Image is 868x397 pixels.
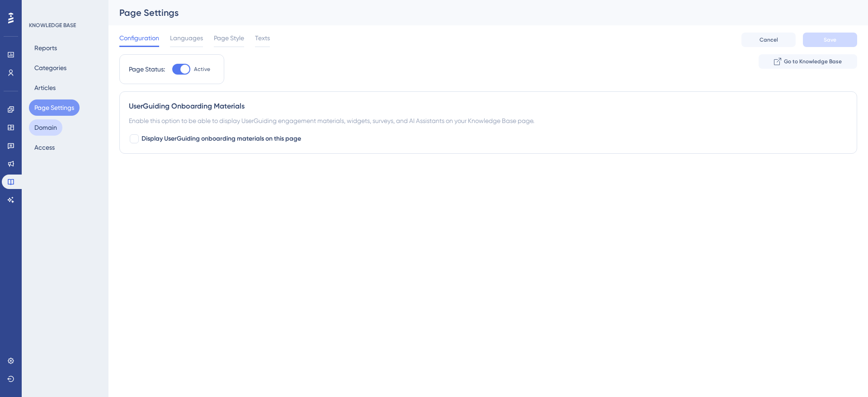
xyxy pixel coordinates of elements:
span: Texts [255,33,270,43]
span: Cancel [759,36,778,43]
span: Page Style [214,33,244,43]
div: Page Status: [129,64,165,75]
span: Configuration [119,33,159,43]
button: Articles [29,80,61,96]
span: Save [824,36,836,43]
div: Enable this option to be able to display UserGuiding engagement materials, widgets, surveys, and ... [129,115,848,126]
button: Go to Knowledge Base [759,54,857,69]
button: Categories [29,60,72,76]
div: Page Settings [119,6,835,19]
button: Save [803,33,857,47]
div: KNOWLEDGE BASE [29,22,76,29]
button: Domain [29,119,62,136]
div: UserGuiding Onboarding Materials [129,101,848,112]
span: Languages [170,33,203,43]
span: Active [194,66,210,73]
span: Go to Knowledge Base [784,58,842,65]
button: Page Settings [29,99,80,116]
button: Reports [29,40,62,56]
span: Display UserGuiding onboarding materials on this page [142,133,301,144]
button: Access [29,139,60,156]
button: Cancel [741,33,796,47]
